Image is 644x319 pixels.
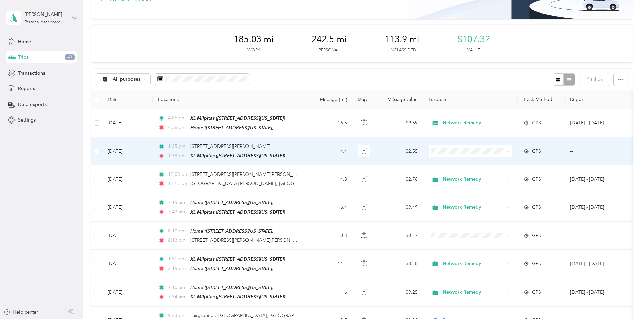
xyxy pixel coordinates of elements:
td: Sep 1 - 30, 2025 [565,250,626,278]
span: All purposes [113,77,141,82]
span: Home ([STREET_ADDRESS][US_STATE]) [190,266,273,271]
td: $8.18 [376,250,423,278]
td: $9.59 [376,109,423,137]
td: Sep 1 - 30, 2025 [565,193,626,221]
span: Home [18,38,31,45]
th: Report [565,90,626,109]
span: Home ([STREET_ADDRESS][US_STATE]) [190,285,273,290]
span: Home ([STREET_ADDRESS][US_STATE]) [190,228,273,234]
td: Sep 1 - 30, 2025 [565,109,626,137]
span: 242.5 mi [312,34,347,45]
td: [DATE] [102,165,153,193]
td: 4.8 [308,165,352,193]
span: Fairgrounds, [GEOGRAPHIC_DATA], [GEOGRAPHIC_DATA] [190,313,318,318]
span: 7:43 am [168,208,187,216]
td: 14.1 [308,250,352,278]
span: Network Remedy [443,119,504,127]
td: [DATE] [102,278,153,307]
td: $2.55 [376,137,423,165]
span: GPS [532,232,541,239]
span: Home ([STREET_ADDRESS][US_STATE]) [190,125,273,130]
th: Mileage value [376,90,423,109]
span: Settings [18,116,36,124]
span: 1:51 pm [168,255,187,263]
th: Date [102,90,153,109]
span: XL Milpitas ([STREET_ADDRESS][US_STATE]) [190,115,285,121]
div: Personal dashboard [25,20,61,24]
span: 8:10 pm [168,227,187,235]
td: 4.4 [308,137,352,165]
span: XL Milpitas ([STREET_ADDRESS][US_STATE]) [190,209,285,215]
span: 12:03 pm [168,171,187,178]
span: XL Milpitas ([STREET_ADDRESS][US_STATE]) [190,256,285,262]
th: Track Method [518,90,565,109]
span: [STREET_ADDRESS][PERSON_NAME][PERSON_NAME] [190,171,308,177]
div: [PERSON_NAME] [25,11,67,18]
span: 7:10 am [168,284,187,291]
td: [DATE] [102,137,153,165]
th: Purpose [423,90,518,109]
td: 0.3 [308,222,352,250]
span: Transactions [18,70,45,77]
span: 12:17 pm [168,180,187,187]
span: GPS [532,176,541,183]
p: Work [247,47,260,53]
span: GPS [532,148,541,155]
td: [DATE] [102,193,153,221]
span: 113.9 mi [384,34,419,45]
span: Data exports [18,101,47,108]
span: 40 [65,54,75,60]
th: Locations [153,90,308,109]
td: $0.17 [376,222,423,250]
span: GPS [532,119,541,127]
span: Home ([STREET_ADDRESS][US_STATE]) [190,200,273,205]
span: [GEOGRAPHIC_DATA][PERSON_NAME], [GEOGRAPHIC_DATA], [GEOGRAPHIC_DATA] [190,181,379,186]
p: Value [467,47,480,53]
span: $107.32 [457,34,490,45]
span: 4:05 pm [168,114,187,122]
td: $9.49 [376,193,423,221]
td: Sep 1 - 30, 2025 [565,278,626,307]
span: Trips [18,54,28,61]
span: Network Remedy [443,176,504,183]
button: Filters [579,73,609,86]
span: 4:38 pm [168,124,187,131]
td: $2.78 [376,165,423,193]
iframe: Everlance-gr Chat Button Frame [606,281,644,319]
span: GPS [532,204,541,211]
p: Unclassified [388,47,416,53]
span: 7:34 am [168,293,187,301]
span: Network Remedy [443,260,504,267]
span: [STREET_ADDRESS][PERSON_NAME] [190,143,270,149]
button: Help center [4,309,38,316]
td: [DATE] [102,222,153,250]
td: $9.25 [376,278,423,307]
span: 1:25 pm [168,143,187,150]
td: [DATE] [102,250,153,278]
td: [DATE] [102,109,153,137]
span: Network Remedy [443,204,504,211]
span: 7:15 am [168,199,187,206]
span: 185.03 mi [234,34,274,45]
span: XL Milpitas ([STREET_ADDRESS][US_STATE]) [190,294,285,299]
span: 8:13 pm [168,237,187,244]
span: Reports [18,85,35,92]
span: 2:15 pm [168,265,187,272]
span: 1:39 pm [168,152,187,160]
p: Personal [319,47,340,53]
span: [STREET_ADDRESS][PERSON_NAME][PERSON_NAME] [190,237,308,243]
th: Mileage (mi) [308,90,352,109]
th: Map [352,90,376,109]
span: GPS [532,289,541,296]
span: GPS [532,260,541,267]
td: Sep 1 - 30, 2025 [565,165,626,193]
span: XL Milpitas ([STREET_ADDRESS][US_STATE]) [190,153,285,158]
span: Network Remedy [443,289,504,296]
td: 16.4 [308,193,352,221]
td: 16.5 [308,109,352,137]
td: -- [565,137,626,165]
td: -- [565,222,626,250]
td: 16 [308,278,352,307]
